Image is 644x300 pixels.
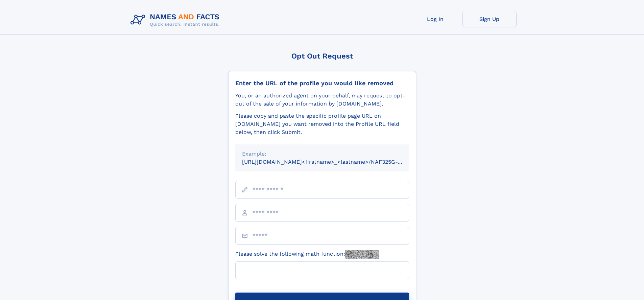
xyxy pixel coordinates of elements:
[242,159,422,165] small: [URL][DOMAIN_NAME]<firstname>_<lastname>/NAF325G-xxxxxxxx
[242,150,402,158] div: Example:
[228,52,416,60] div: Opt Out Request
[235,250,379,259] label: Please solve the following math function:
[235,79,409,87] div: Enter the URL of the profile you would like removed
[128,11,225,29] img: Logo Names and Facts
[235,112,409,136] div: Please copy and paste the specific profile page URL on [DOMAIN_NAME] you want removed into the Pr...
[462,11,517,27] a: Sign Up
[408,11,462,27] a: Log In
[235,92,409,108] div: You, or an authorized agent on your behalf, may request to opt-out of the sale of your informatio...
